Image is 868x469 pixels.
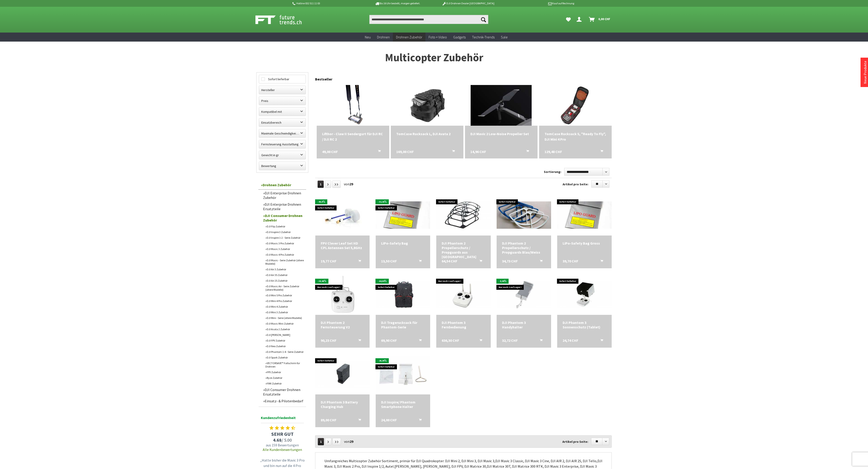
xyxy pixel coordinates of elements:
a: DJI Avata 2 Zubehör [263,326,306,332]
span: aus 159 Bewertungen [259,443,306,447]
a: DJI Mini - Serie (ältere Modelle) [263,315,306,321]
a: DJI Flip Zubehör [263,224,306,229]
a: FPV Zubehör [263,369,306,375]
button: In den Warenkorb [595,338,606,344]
div: DJI Phantom 2 Fernsteuerung V2 [321,320,364,329]
span: 69,90 CHF [381,338,397,343]
a: Nächste Seite [325,181,331,188]
button: In den Warenkorb [595,149,606,155]
a: Neu [362,33,374,42]
a: DJI Mini 3 Zubehör [263,309,306,315]
span: 39,70 CHF [563,259,578,263]
a: DJI Consumer Drohnen Zubehör [261,212,306,224]
div: Bestseller [315,72,612,84]
button: In den Warenkorb [595,259,606,265]
span: 64,54 CHF [442,259,457,263]
div: FPV Clever Leaf Set HD CPL Antennen Set 5,8GHz [321,241,364,250]
a: Foto + Video [425,33,450,42]
a: FPV Clever Leaf Set HD CPL Antennen Set 5,8GHz 19,77 CHF In den Warenkorb [321,241,364,250]
img: DJI Phantom 3 Battery Charging Hub [315,361,370,388]
a: Drohnen Zubehör [393,33,425,42]
span: 169,00 CHF [396,149,414,154]
span: 19,77 CHF [321,259,336,263]
span: 14,96 CHF [470,149,486,154]
a: Technik-Trends [469,33,498,42]
div: DJI Mavic 2 Low-Noise Propeller Set [470,131,532,137]
label: Kompatibel mit [259,108,306,116]
span: Drohnen Zubehör [396,35,422,39]
img: DJI Phantom 2 Propellerschutz / Propguards aus Karbon [436,201,491,229]
a: DJI Consumer Drohnen Zubehör [318,438,324,445]
img: FPV Clever Leaf Set HD CPL Antennen Set 5,8GHz [322,195,363,236]
button: In den Warenkorb [413,418,424,424]
span: 13,50 CHF [381,259,397,263]
a: DJI Mini 4 Zubehör [263,304,306,309]
div: TomCase Rucksack L, DJI Avata 2 [396,131,458,137]
img: DJI Phantom 2 Fernsteuerung V2 [322,274,363,315]
span: Gadgets [453,35,466,39]
div: DJI Phantom 3 Handyhalter [502,320,546,329]
div: DJI Phantom 2 Propellerschutz / Propguards Blau/Weiss [502,241,546,255]
strong: 29 [350,439,353,444]
a: DJI Inspire/ Phantom Smartphone Halter 24,00 CHF In den Warenkorb [381,400,425,409]
img: DJI Mavic 2 Low-Noise Propeller Set [471,85,532,126]
a: DJI [PERSON_NAME] [263,332,306,338]
label: Sortierung: [544,168,561,175]
p: Hotline 032 511 11 03 [292,1,362,6]
a: LiPo-Safety Bag 13,50 CHF In den Warenkorb [381,241,425,245]
a: DJI Spark Zubehör [263,355,306,360]
span: 636,30 CHF [442,338,459,343]
img: DJI Inspire/ Phantom Smartphone Halter [376,356,430,392]
a: DJI Mavic Air - Serie Zubehör (ältere Modelle) [263,283,306,292]
div: LiPo-Safety Bag Gross [563,241,606,245]
img: Lifthor - Claw II Sendergurt für DJI RC / DJI RC 2 [338,85,368,126]
a: DJI Air 3 Zubehör [263,266,306,272]
span: von [344,439,353,444]
a: Gadgets [450,33,469,42]
span: 34,73 CHF [502,259,518,263]
a: TomCase Rucksack L, DJI Avata 2 169,00 CHF In den Warenkorb [396,131,458,137]
a: DJI Phantom 2 Propellerschutz / Propguards aus [GEOGRAPHIC_DATA] 64,54 CHF In den Warenkorb [442,241,485,259]
span: 90,23 CHF [321,338,336,343]
a: DJI Consumer Drohnen Ersatzteile [261,386,306,398]
div: DJI Phantom 3 Sonnenschutz (Tablet) [563,320,606,329]
div: DJI Phantom 2 Propellerschutz / Propguards aus [GEOGRAPHIC_DATA] [442,241,485,259]
a: Drohnen [374,33,393,42]
img: DJI Phantom 3 Fernbedienung [436,281,491,308]
p: Kauf auf Rechnung [503,1,574,6]
input: Produkt, Marke, Kategorie, EAN, Artikelnummer… [369,15,488,24]
a: DJI Enterprise Drohnen Zubehör [261,190,306,201]
button: In den Warenkorb [534,259,545,265]
a: DJI Inspire 3 Zubehör [263,229,306,235]
img: DJI Phantom 2 Propellerschutz / Propguards Blau/Weiss [497,201,551,229]
h1: Multicopter Zubehör [256,52,612,63]
a: DJI Mini 4 Pro Zubehör [263,298,306,304]
span: 129,48 CHF [545,149,562,154]
a: Dein Konto [575,15,585,24]
button: Suchen [479,15,488,24]
label: Einsatzbereich [259,118,306,127]
span: von [344,182,353,186]
a: DJI Mavic 2 Low-Noise Propeller Set 14,96 CHF In den Warenkorb [470,131,532,137]
div: DJI Phantom 3 Battery Charging Hub [321,400,364,409]
a: DJI Phantom 2 Propellerschutz / Propguards Blau/Weiss 34,73 CHF In den Warenkorb [502,241,546,255]
a: DJI Tragerucksack für Phantom-Serie 69,90 CHF In den Warenkorb [381,320,425,329]
a: Sale [498,33,511,42]
a: DJI Inspire 1-2 - Serie Zubehör [263,235,306,240]
a: DJI Phantom 3 Handyhalter 32,72 CHF In den Warenkorb [502,320,546,329]
button: In den Warenkorb [353,338,364,344]
label: Artikel pro Seite: [562,438,588,445]
a: DJI Mavic 3 Pro Zubehör [263,240,306,246]
span: / 5.00 [259,437,306,443]
img: LiPo-Safety Bag Gross [557,201,612,229]
div: TomCase Rucksack S, "Ready To Fly", DJI Mini 4 Pro [545,131,606,142]
img: Shop Futuretrends - zur Startseite wechseln [255,14,312,25]
span: Sale [501,35,508,39]
button: In den Warenkorb [521,149,532,155]
span: Kundenzufriedenheit [261,415,304,423]
a: Meine Favoriten [564,15,573,24]
a: Ryze Zubehör [263,375,306,381]
a: DJI Mavic 3 Zubehör [263,246,306,252]
a: Nächste Seite [325,438,331,445]
a: DJI Phantom 3 Battery Charging Hub 89,00 CHF In den Warenkorb [321,400,364,409]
